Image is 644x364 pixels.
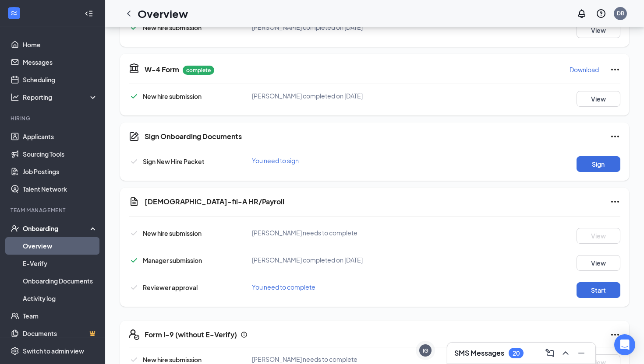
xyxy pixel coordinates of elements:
[129,329,139,340] svg: FormI9EVerifyIcon
[129,63,139,73] svg: TaxGovernmentIcon
[545,348,555,358] svg: ComposeMessage
[23,237,98,255] a: Overview
[23,272,98,290] a: Onboarding Documents
[23,163,98,180] a: Job Postings
[23,255,98,272] a: E-Verify
[559,346,573,360] button: ChevronUp
[577,8,587,19] svg: Notifications
[11,206,96,214] div: Team Management
[129,282,139,293] svg: Checkmark
[252,229,357,237] span: [PERSON_NAME] needs to complete
[129,22,139,33] svg: Checkmark
[617,10,624,17] div: DB
[143,157,205,165] span: Sign New Hire Packet
[143,283,198,291] span: Reviewer approval
[143,356,202,364] span: New hire submission
[23,290,98,307] a: Activity log
[183,66,214,75] p: complete
[145,197,284,206] h5: [DEMOGRAPHIC_DATA]-fil-A HR/Payroll
[145,65,179,74] h5: W-4 Form
[23,128,98,145] a: Applicants
[614,334,635,355] div: Open Intercom Messenger
[143,92,202,100] span: New hire submission
[129,91,139,101] svg: Checkmark
[23,53,98,71] a: Messages
[610,131,620,142] svg: Ellipses
[145,330,237,339] h5: Form I-9 (without E-Verify)
[23,307,98,325] a: Team
[129,156,139,167] svg: Checkmark
[23,224,90,233] div: Onboarding
[252,355,357,363] span: [PERSON_NAME] needs to complete
[454,348,504,358] h3: SMS Messages
[569,63,599,77] button: Download
[143,24,202,31] span: New hire submission
[577,228,620,244] button: View
[577,156,620,172] button: Sign
[577,255,620,271] button: View
[513,350,520,357] div: 20
[85,9,93,18] svg: Collapse
[23,145,98,163] a: Sourcing Tools
[610,329,620,340] svg: Ellipses
[574,346,588,360] button: Minimize
[596,8,606,19] svg: QuestionInfo
[23,36,98,53] a: Home
[23,346,84,355] div: Switch to admin view
[560,348,571,358] svg: ChevronUp
[138,6,188,21] h1: Overview
[252,23,363,31] span: [PERSON_NAME] completed on [DATE]
[11,115,96,122] div: Hiring
[252,156,416,165] div: You need to sign
[23,325,98,342] a: DocumentsCrown
[124,8,134,19] svg: ChevronLeft
[241,331,248,338] svg: Info
[23,93,98,101] div: Reporting
[129,196,139,207] svg: Document
[610,196,620,207] svg: Ellipses
[11,224,19,233] svg: UserCheck
[129,228,139,238] svg: Checkmark
[11,93,19,101] svg: Analysis
[129,131,139,142] svg: CompanyDocumentIcon
[423,347,428,354] div: IG
[543,346,557,360] button: ComposeMessage
[577,91,620,107] button: View
[23,71,98,88] a: Scheduling
[145,132,242,141] h5: Sign Onboarding Documents
[576,348,587,358] svg: Minimize
[577,282,620,298] button: Start
[577,22,620,38] button: View
[252,256,363,264] span: [PERSON_NAME] completed on [DATE]
[143,256,202,264] span: Manager submission
[610,64,620,75] svg: Ellipses
[570,65,599,74] p: Download
[252,283,315,291] span: You need to complete
[252,92,363,100] span: [PERSON_NAME] completed on [DATE]
[129,255,139,266] svg: Checkmark
[10,9,18,17] svg: WorkstreamLogo
[143,229,202,237] span: New hire submission
[11,346,19,355] svg: Settings
[23,180,98,198] a: Talent Network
